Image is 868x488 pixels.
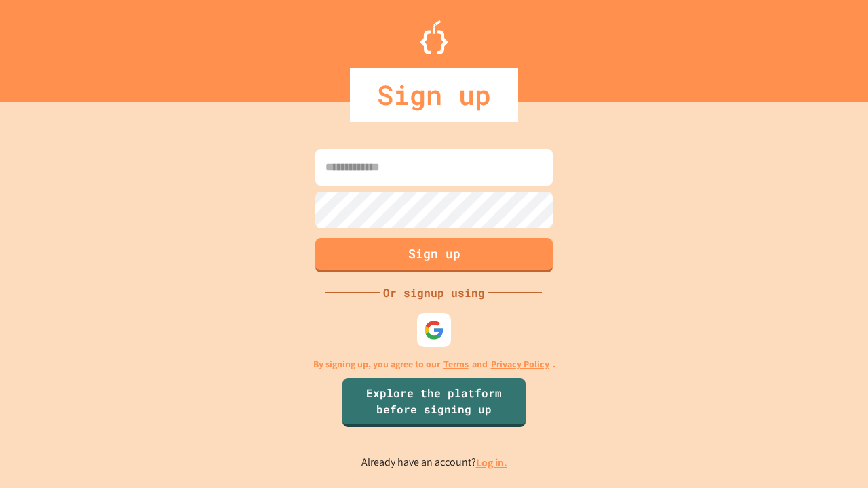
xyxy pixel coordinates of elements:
[315,238,553,272] button: Sign up
[443,357,469,371] a: Terms
[342,378,526,427] a: Explore the platform before signing up
[313,357,555,371] p: By signing up, you agree to our and .
[424,320,444,340] img: google-icon.svg
[420,20,448,54] img: Logo.svg
[476,455,507,470] a: Log in.
[380,285,488,301] div: Or signup using
[361,454,507,471] p: Already have an account?
[491,357,549,371] a: Privacy Policy
[350,68,518,122] div: Sign up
